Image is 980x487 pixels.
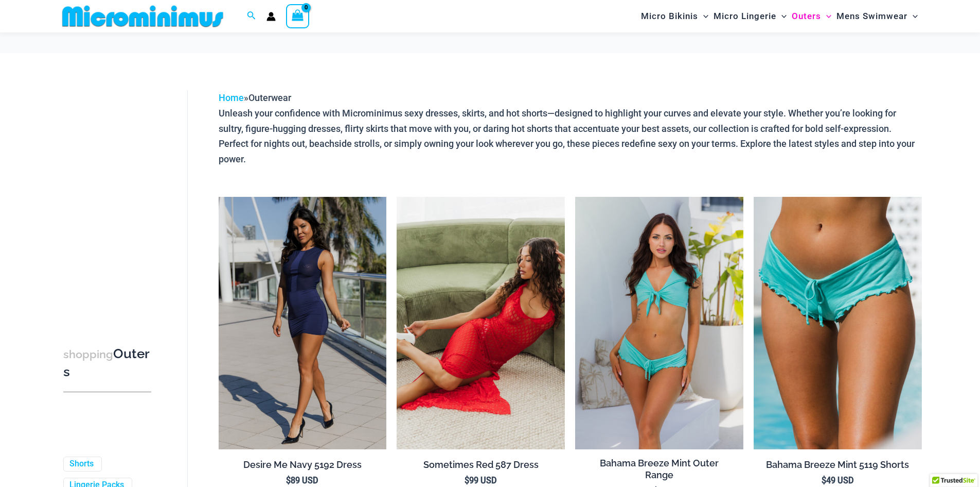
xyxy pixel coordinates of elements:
img: Bahama Breeze Mint 9116 Crop Top 5119 Shorts 01v2 [575,197,743,449]
bdi: 89 USD [286,476,318,485]
span: $ [822,476,826,485]
a: Mens SwimwearMenu ToggleMenu Toggle [834,3,920,29]
a: Micro BikinisMenu ToggleMenu Toggle [638,3,711,29]
span: » [219,92,291,103]
a: Account icon link [266,12,276,21]
bdi: 99 USD [465,476,497,485]
span: Micro Bikinis [641,3,698,29]
nav: Site Navigation [637,2,922,31]
span: Outers [792,3,821,29]
img: Sometimes Red 587 Dress 10 [397,197,565,449]
h3: Outers [63,345,151,381]
a: Bahama Breeze Mint Outer Range [586,457,733,486]
a: Shorts [69,459,94,469]
img: Desire Me Navy 5192 Dress 11 [219,197,387,449]
h2: Sometimes Red 587 Dress [408,459,554,471]
p: Unleash your confidence with Microminimus sexy dresses, skirts, and hot shorts—designed to highli... [219,106,922,167]
span: Menu Toggle [821,3,831,29]
span: Menu Toggle [698,3,708,29]
span: Menu Toggle [776,3,787,29]
span: Outerwear [248,92,291,103]
a: Bahama Breeze Mint 9116 Crop Top 5119 Shorts 01v2Bahama Breeze Mint 9116 Crop Top 5119 Shorts 04v... [575,197,743,449]
img: Bahama Breeze Mint 5119 Shorts 01 [754,197,922,449]
a: Home [219,92,244,103]
span: $ [286,476,291,485]
iframe: TrustedSite Certified [63,112,156,318]
h2: Bahama Breeze Mint 5119 Shorts [764,459,911,471]
a: Micro LingerieMenu ToggleMenu Toggle [711,3,789,29]
span: Mens Swimwear [836,3,907,29]
a: Desire Me Navy 5192 Dress 11Desire Me Navy 5192 Dress 09Desire Me Navy 5192 Dress 09 [219,197,387,449]
a: Sometimes Red 587 Dress [408,459,554,475]
a: Search icon link [247,10,256,23]
a: OutersMenu ToggleMenu Toggle [789,3,834,29]
a: Desire Me Navy 5192 Dress [229,459,376,475]
a: Bahama Breeze Mint 5119 Shorts 01Bahama Breeze Mint 5119 Shorts 02Bahama Breeze Mint 5119 Shorts 02 [754,197,922,449]
img: MM SHOP LOGO FLAT [58,5,227,28]
span: Micro Lingerie [714,3,776,29]
span: shopping [63,348,113,361]
h2: Bahama Breeze Mint Outer Range [586,457,733,481]
h2: Desire Me Navy 5192 Dress [229,459,376,471]
a: View Shopping Cart, empty [286,4,310,28]
span: $ [465,476,469,485]
a: Sometimes Red 587 Dress 10Sometimes Red 587 Dress 09Sometimes Red 587 Dress 09 [397,197,565,449]
bdi: 49 USD [822,476,854,485]
span: Menu Toggle [907,3,918,29]
a: Bahama Breeze Mint 5119 Shorts [764,459,911,475]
